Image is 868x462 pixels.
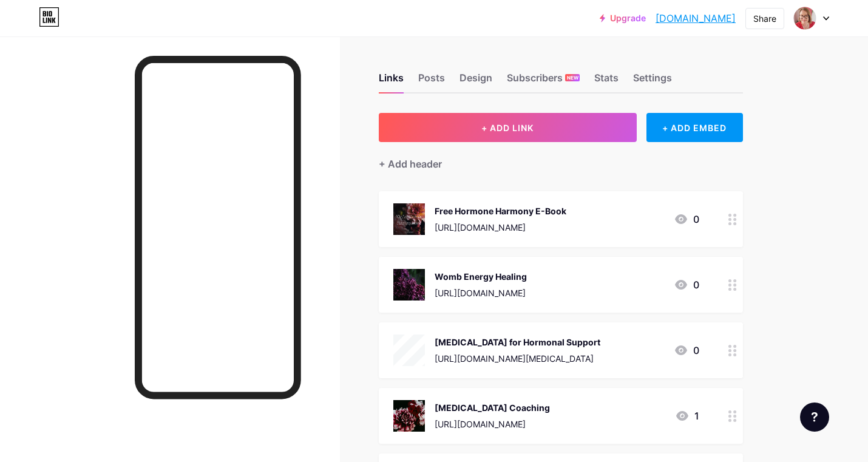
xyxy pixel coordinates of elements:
div: 0 [674,343,699,358]
button: + ADD LINK [379,113,637,142]
div: Settings [633,70,672,92]
div: 0 [674,277,699,292]
img: Womb Energy Healing [393,269,425,301]
div: [URL][DOMAIN_NAME] [435,287,527,299]
img: Menstrual Cycle Coaching [393,400,425,432]
div: [MEDICAL_DATA] Coaching [435,401,550,414]
div: [URL][DOMAIN_NAME] [435,418,550,430]
div: Stats [594,70,619,92]
a: Upgrade [600,13,646,23]
div: + ADD EMBED [646,113,743,142]
div: 0 [674,212,699,226]
div: Womb Energy Healing [435,270,527,283]
div: Design [459,70,492,92]
a: [DOMAIN_NAME] [656,11,736,25]
img: cyclicalburnoutcoach [793,7,816,30]
div: [MEDICAL_DATA] for Hormonal Support [435,336,600,348]
div: [URL][DOMAIN_NAME][MEDICAL_DATA] [435,352,600,365]
div: Free Hormone Harmony E-Book [435,205,566,217]
div: Links [379,70,404,92]
div: Share [753,12,776,25]
img: Free Hormone Harmony E-Book [393,203,425,235]
div: + Add header [379,157,442,171]
div: [URL][DOMAIN_NAME] [435,221,566,234]
div: Subscribers [507,70,580,92]
div: Posts [418,70,445,92]
div: 1 [675,409,699,423]
span: NEW [567,74,578,81]
span: + ADD LINK [481,123,534,133]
